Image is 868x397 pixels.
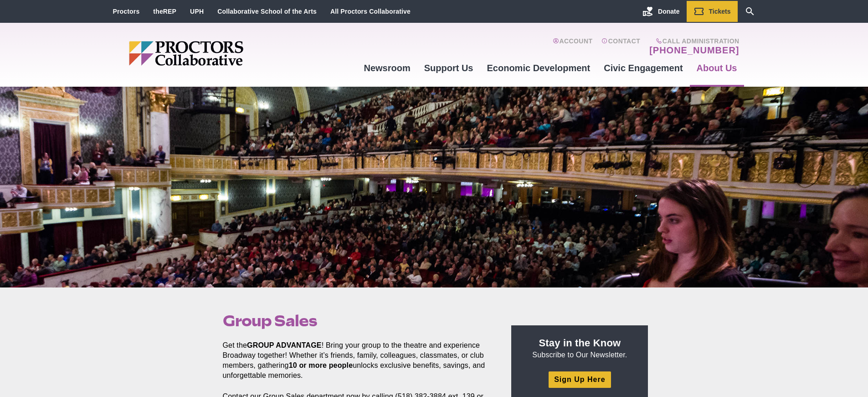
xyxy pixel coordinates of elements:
a: [PHONE_NUMBER] [649,45,739,56]
strong: GROUP ADVANTAGE [247,341,322,349]
span: Donate [658,8,679,15]
strong: 10 or more people [289,361,353,369]
a: UPH [190,8,204,15]
a: Support Us [417,56,480,80]
strong: Stay in the Know [539,337,621,349]
h1: Group Sales [223,312,491,329]
a: Tickets [687,1,738,22]
a: Search [738,1,762,22]
a: Contact [601,37,640,56]
a: Collaborative School of the Arts [217,8,317,15]
a: theREP [153,8,176,15]
a: All Proctors Collaborative [330,8,411,15]
p: Get the ! Bring your group to the theatre and experience Broadway together! Whether it’s friends,... [223,340,491,381]
a: Sign Up Here [549,371,611,387]
a: About Us [690,56,744,80]
a: Newsroom [357,56,417,80]
img: Proctors logo [129,41,313,66]
a: Civic Engagement [597,56,689,80]
p: Subscribe to Our Newsletter. [522,336,637,360]
span: Tickets [709,8,731,15]
a: Economic Development [480,56,597,80]
span: Call Administration [647,37,739,45]
a: Account [553,37,592,56]
a: Proctors [113,8,140,15]
a: Donate [636,1,686,22]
